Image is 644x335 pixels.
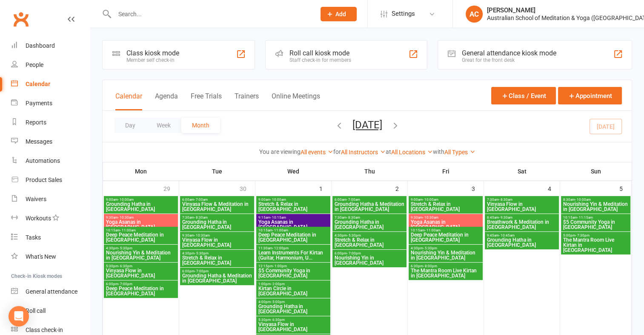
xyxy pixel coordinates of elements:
span: Grounding Hatha in [GEOGRAPHIC_DATA] [182,219,252,230]
button: Week [146,118,181,133]
span: - 10:30am [194,234,210,237]
strong: at [386,148,391,155]
a: General attendance kiosk mode [11,282,90,301]
span: - 10:00am [575,198,591,202]
span: - 10:45am [499,234,515,237]
span: 6:00pm [334,251,405,255]
span: 4:30pm [106,246,176,250]
div: Reports [26,119,46,126]
span: - 7:00am [194,198,208,202]
button: Calendar [115,92,142,110]
div: Messages [26,138,52,145]
span: $5 Community Yoga in [GEOGRAPHIC_DATA] [258,268,329,278]
span: - 10:00am [270,198,286,202]
span: Vinyasa Flow & Meditation in [GEOGRAPHIC_DATA] [182,202,252,212]
span: Yoga Asanas in [GEOGRAPHIC_DATA] [410,219,481,230]
span: - 10:30am [118,216,134,219]
div: Payments [26,100,52,107]
span: Stretch & Relax in [GEOGRAPHIC_DATA] [334,237,405,248]
span: Nourishing Yin in [GEOGRAPHIC_DATA] [334,255,405,266]
span: - 8:00pm [423,264,437,268]
span: 4:30pm [410,246,481,250]
span: - 5:00pm [271,300,285,304]
span: - 5:30pm [423,246,437,250]
span: 6:00am [182,198,252,202]
span: - 8:30am [194,216,208,219]
div: 5 [619,181,631,195]
div: Great for the front desk [462,57,556,63]
a: All events [301,149,333,156]
span: 10:15am [106,228,176,232]
span: Grounding Hatha in [GEOGRAPHIC_DATA] [258,304,329,314]
span: Vinyasa Flow in [GEOGRAPHIC_DATA] [182,237,252,248]
strong: for [333,148,341,155]
a: Clubworx [10,9,31,30]
span: 9:30am [182,234,252,237]
span: 5:30pm [258,318,329,322]
span: Grounding Hatha & Meditation in [GEOGRAPHIC_DATA] [182,273,252,283]
strong: You are viewing [259,148,301,155]
div: Product Sales [26,176,62,183]
span: - 11:00am [272,228,288,232]
span: - 8:30am [346,216,360,219]
div: 30 [240,181,255,195]
div: Workouts [26,215,51,222]
span: 6:00pm [106,282,176,286]
a: People [11,55,90,75]
span: - 10:00am [118,198,134,202]
span: Deep Peace Meditation in [GEOGRAPHIC_DATA] [258,232,329,243]
span: 9:30am [106,216,176,219]
div: AC [466,6,483,23]
span: 7:30am [182,216,252,219]
a: Roll call [11,301,90,321]
span: 10:15am [258,228,329,232]
button: Month [181,118,220,133]
span: Add [335,11,346,17]
span: 9:00am [258,198,329,202]
span: - 11:00am [425,228,441,232]
div: Tasks [26,234,41,241]
div: Class check-in [26,326,63,333]
span: Grounding Hatha in [GEOGRAPHIC_DATA] [334,219,405,230]
div: 2 [395,181,407,195]
a: Calendar [11,75,90,94]
span: - 7:30pm [575,234,590,237]
div: Member self check-in [126,57,179,63]
span: - 10:15am [270,216,286,219]
div: Automations [26,157,60,164]
a: Product Sales [11,170,90,190]
div: People [26,61,43,68]
a: What's New [11,247,90,266]
input: Search... [112,8,309,20]
a: Waivers [11,190,90,209]
span: Vinyasa Flow in [GEOGRAPHIC_DATA] [487,202,557,212]
span: - 11:00am [120,228,136,232]
th: Tue [179,162,255,180]
span: - 11:15am [577,216,593,219]
span: - 5:30pm [347,234,361,237]
button: Day [114,118,146,133]
span: Nourishing Yin & Meditation in [GEOGRAPHIC_DATA] [106,250,176,260]
span: 9:00am [106,198,176,202]
span: The Mantra Room Live Kirtan in [GEOGRAPHIC_DATA] [410,268,481,278]
div: 4 [548,181,560,195]
span: Yoga Asanas in [GEOGRAPHIC_DATA] [258,219,329,230]
div: Roll call [26,307,46,314]
div: General attendance kiosk mode [462,49,556,57]
span: 10:15am [563,216,629,219]
div: Open Intercom Messenger [9,306,29,326]
div: Dashboard [26,42,55,49]
span: 7:30am [487,198,557,202]
span: Nourishing Yin & Meditation in [GEOGRAPHIC_DATA] [410,250,481,260]
span: 1:00pm [258,282,329,286]
a: Tasks [11,228,90,247]
span: 12:15pm [258,264,329,268]
span: 6:00am [334,198,405,202]
span: - 7:00pm [347,251,361,255]
th: Wed [255,162,332,180]
div: 1 [319,181,331,195]
span: Deep Peace Meditation in [GEOGRAPHIC_DATA] [410,232,481,243]
span: - 12:00pm [272,246,289,250]
span: 5:30pm [106,264,176,268]
button: Trainers [235,92,259,110]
